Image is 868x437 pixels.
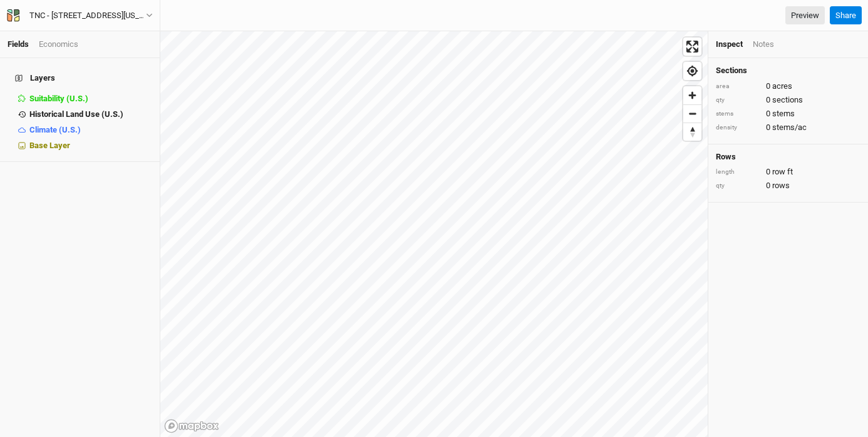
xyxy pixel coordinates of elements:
[716,180,860,191] div: 0
[683,86,701,104] button: Zoom in
[753,39,774,50] div: Notes
[683,62,701,80] button: Find my location
[716,152,860,162] h4: Rows
[164,419,219,433] a: Mapbox logo
[683,38,701,56] button: Enter fullscreen
[772,94,803,106] span: sections
[29,109,123,119] span: Historical Land Use (U.S.)
[772,81,792,92] span: acres
[716,181,760,191] div: qty
[29,9,146,22] div: TNC - [STREET_ADDRESS][US_STATE]
[29,125,152,135] div: Climate (U.S.)
[772,108,795,119] span: stems
[716,123,760,133] div: density
[29,141,70,150] span: Base Layer
[716,81,860,92] div: 0
[29,9,146,22] div: TNC - 18288 South Shore Road, Dexter, New York 13634
[683,104,701,123] button: Zoom out
[29,109,152,119] div: Historical Land Use (U.S.)
[716,109,760,119] div: stems
[683,123,701,141] button: Reset bearing to north
[29,94,88,103] span: Suitability (U.S.)
[683,105,701,123] span: Zoom out
[772,166,793,178] span: row ft
[8,66,152,91] h4: Layers
[716,66,860,76] h4: Sections
[772,122,807,133] span: stems/ac
[716,96,760,105] div: qty
[160,31,708,437] canvas: Map
[716,39,743,50] div: Inspect
[716,94,860,106] div: 0
[716,108,860,119] div: 0
[39,39,78,50] div: Economics
[6,9,153,23] button: TNC - [STREET_ADDRESS][US_STATE]
[716,82,760,91] div: area
[8,39,29,49] a: Fields
[830,6,862,25] button: Share
[29,94,152,104] div: Suitability (U.S.)
[716,122,860,133] div: 0
[716,168,760,177] div: length
[716,166,860,178] div: 0
[772,180,790,191] span: rows
[785,6,825,25] a: Preview
[29,141,152,151] div: Base Layer
[29,125,81,134] span: Climate (U.S.)
[683,123,701,141] span: Reset bearing to north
